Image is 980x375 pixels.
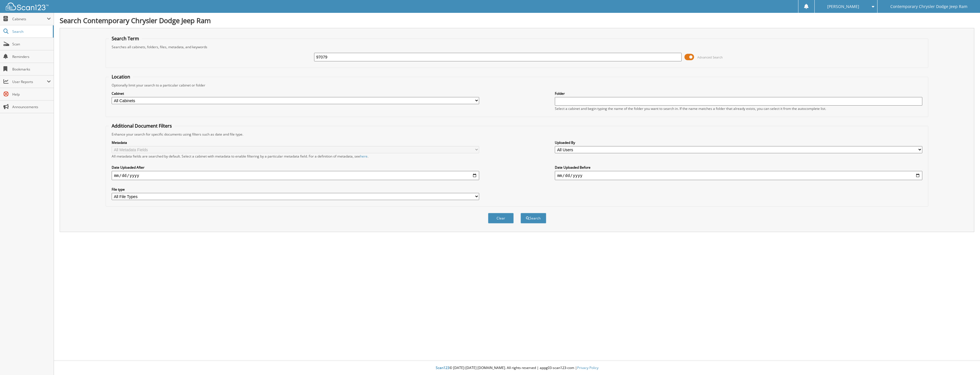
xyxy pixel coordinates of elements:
[54,361,980,375] div: © [DATE]-[DATE] [DOMAIN_NAME]. All rights reserved | appg03-scan123-com |
[697,55,723,59] span: Advanced Search
[12,67,51,72] span: Bookmarks
[436,365,449,370] span: Scan123
[112,171,479,180] input: start
[12,29,50,34] span: Search
[555,171,922,180] input: end
[112,187,479,192] label: File type
[555,165,922,170] label: Date Uploaded Before
[555,106,922,111] div: Select a cabinet and begin typing the name of the folder you want to search in. If the name match...
[12,17,47,21] span: Cabinets
[109,35,142,42] legend: Search Term
[555,140,922,145] label: Uploaded By
[555,91,922,96] label: Folder
[12,92,51,97] span: Help
[112,154,479,159] div: All metadata fields are searched by default. Select a cabinet with metadata to enable filtering b...
[109,74,133,80] legend: Location
[112,140,479,145] label: Metadata
[109,45,925,49] div: Searches all cabinets, folders, files, metadata, and keywords
[112,91,479,96] label: Cabinet
[890,5,967,8] span: Contemporary Chrysler Dodge Jeep Ram
[12,54,51,59] span: Reminders
[112,165,479,170] label: Date Uploaded After
[577,365,599,370] a: Privacy Policy
[827,5,859,8] span: [PERSON_NAME]
[109,123,175,129] legend: Additional Document Filters
[951,348,980,375] iframe: Chat Widget
[6,3,49,10] img: scan123-logo-white.svg
[109,132,925,137] div: Enhance your search for specific documents using filters such as date and file type.
[488,213,514,223] button: Clear
[60,16,974,25] h1: Search Contemporary Chrysler Dodge Jeep Ram
[109,83,925,88] div: Optionally limit your search to a particular cabinet or folder
[521,213,546,223] button: Search
[12,42,51,47] span: Scan
[12,104,51,109] span: Announcements
[12,79,47,84] span: User Reports
[360,154,367,159] a: here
